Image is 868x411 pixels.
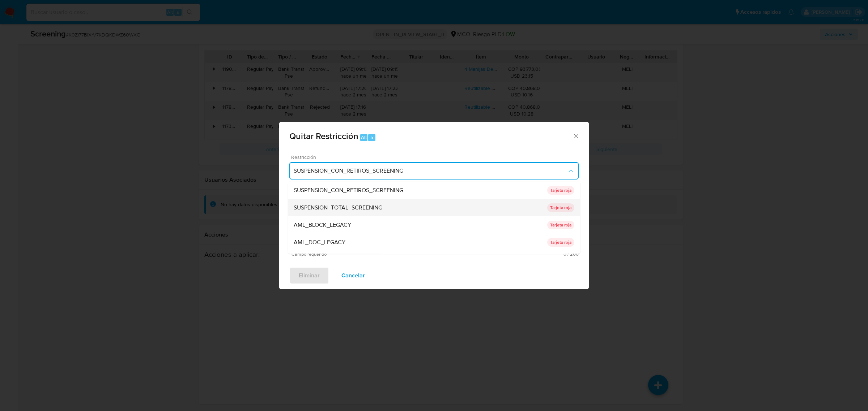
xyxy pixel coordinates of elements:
button: Restriction [289,162,579,179]
button: Cerrar ventana [573,133,579,139]
span: Campo requerido [292,252,435,257]
span: Restricción [291,155,580,160]
span: SUSPENSION_CON_RETIROS_SCREENING [294,186,403,194]
span: SUSPENSION_TOTAL_SCREENING [294,204,382,211]
p: Tarjeta roja [547,203,574,212]
span: 5 [370,134,373,141]
span: Alt [361,134,367,141]
span: AML_BLOCK_LEGACY [294,221,351,228]
span: Cancelar [341,268,365,284]
p: Tarjeta roja [547,186,574,194]
span: AML_DOC_LEGACY [294,238,345,246]
button: Cancelar [332,267,374,284]
p: Tarjeta roja [547,238,574,246]
span: Máximo 200 caracteres [435,252,579,256]
ul: Restriction [288,181,580,320]
span: SUSPENSION_CON_RETIROS_SCREENING [294,167,567,174]
p: Tarjeta roja [547,220,574,229]
span: Quitar Restricción [289,130,358,142]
